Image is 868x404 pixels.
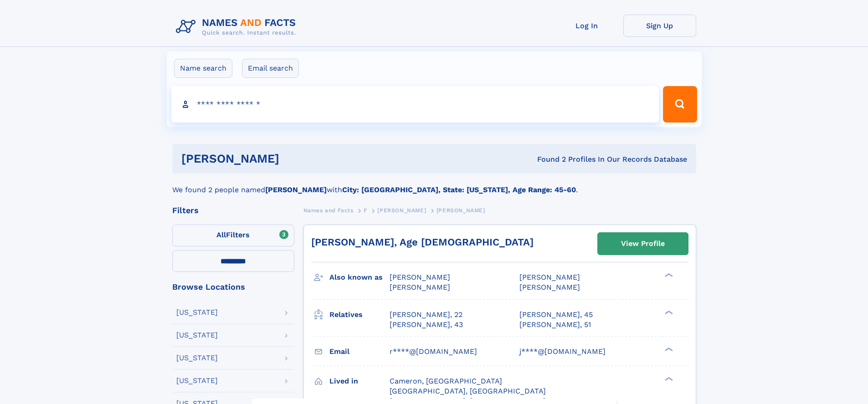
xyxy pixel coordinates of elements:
[329,270,390,285] h3: Also known as
[623,15,696,37] a: Sign Up
[663,346,673,352] div: ❯
[663,272,673,278] div: ❯
[390,283,450,291] span: [PERSON_NAME]
[329,307,390,322] h3: Relatives
[519,320,591,330] a: [PERSON_NAME], 51
[329,373,390,389] h3: Lived in
[390,310,462,320] a: [PERSON_NAME], 22
[176,354,218,362] div: [US_STATE]
[377,205,426,216] a: [PERSON_NAME]
[519,310,593,320] a: [PERSON_NAME], 45
[621,233,665,254] div: View Profile
[176,309,218,316] div: [US_STATE]
[663,376,673,382] div: ❯
[172,206,294,215] div: Filters
[172,15,303,39] img: Logo Names and Facts
[216,230,226,239] span: All
[663,309,673,315] div: ❯
[598,233,688,255] a: View Profile
[172,225,294,246] label: Filters
[437,207,485,214] span: [PERSON_NAME]
[390,377,502,385] span: Cameron, [GEOGRAPHIC_DATA]
[390,387,546,395] span: [GEOGRAPHIC_DATA], [GEOGRAPHIC_DATA]
[171,86,659,123] input: search input
[390,320,463,330] a: [PERSON_NAME], 43
[172,283,294,291] div: Browse Locations
[408,154,687,164] div: Found 2 Profiles In Our Records Database
[311,236,534,248] a: [PERSON_NAME], Age [DEMOGRAPHIC_DATA]
[364,207,367,214] span: F
[364,205,367,216] a: F
[303,205,354,216] a: Names and Facts
[519,283,580,291] span: [PERSON_NAME]
[329,344,390,359] h3: Email
[390,273,450,281] span: [PERSON_NAME]
[663,86,697,123] button: Search Button
[342,185,576,194] b: City: [GEOGRAPHIC_DATA], State: [US_STATE], Age Range: 45-60
[181,153,408,164] h1: [PERSON_NAME]
[176,377,218,384] div: [US_STATE]
[519,273,580,281] span: [PERSON_NAME]
[242,59,299,78] label: Email search
[176,332,218,339] div: [US_STATE]
[550,15,623,37] a: Log In
[265,185,327,194] b: [PERSON_NAME]
[174,59,232,78] label: Name search
[377,207,426,214] span: [PERSON_NAME]
[172,174,696,195] div: We found 2 people named with .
